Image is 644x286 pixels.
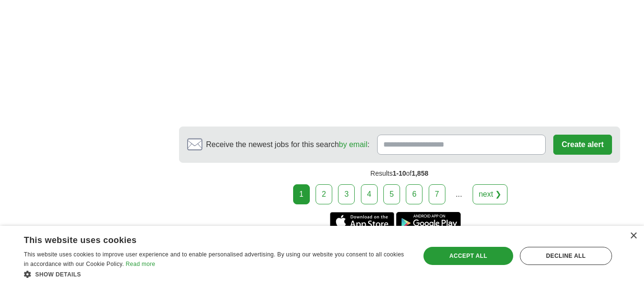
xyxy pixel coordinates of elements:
a: 4 [361,184,378,204]
a: 3 [338,184,355,204]
a: Get the Android app [396,212,461,231]
div: Close [630,233,637,240]
button: Create alert [553,135,612,155]
div: ... [449,185,468,204]
div: Decline all [520,247,612,265]
a: next ❯ [473,184,508,204]
div: Accept all [423,247,513,265]
a: by email [339,140,368,148]
span: This website uses cookies to improve user experience and to enable personalised advertising. By u... [24,251,404,267]
a: Read more, opens a new window [126,261,155,267]
a: 6 [406,184,422,204]
div: This website uses cookies [24,232,384,246]
div: Results of [179,163,620,184]
span: Show details [35,271,81,278]
a: Get the iPhone app [330,212,394,231]
div: Show details [24,269,408,279]
span: Receive the newest jobs for this search : [206,139,370,150]
span: 1-10 [392,169,406,177]
div: 1 [293,184,310,204]
span: 1,858 [412,169,428,177]
a: 5 [383,184,400,204]
a: 7 [429,184,445,204]
a: 2 [316,184,332,204]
